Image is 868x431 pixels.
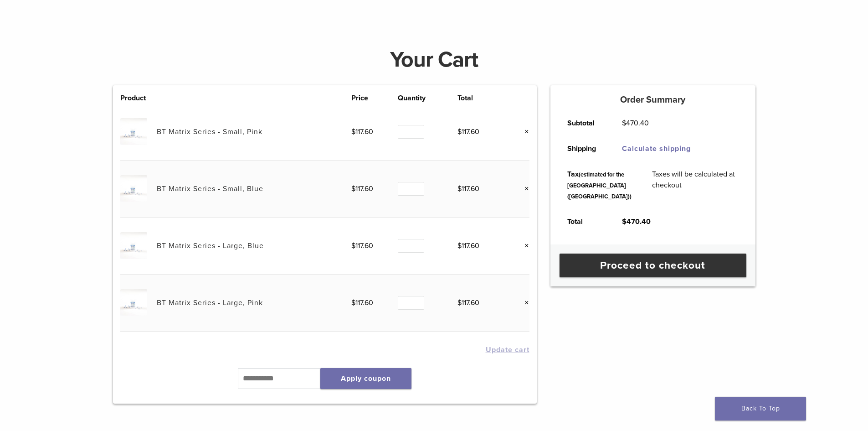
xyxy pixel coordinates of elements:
bdi: 117.60 [457,241,479,250]
a: BT Matrix Series - Large, Pink [157,298,263,307]
img: BT Matrix Series - Small, Blue [120,175,147,202]
a: Proceed to checkout [560,254,746,277]
img: BT Matrix Series - Large, Pink [120,289,147,316]
span: $ [622,217,627,226]
a: BT Matrix Series - Small, Blue [157,184,263,193]
a: Remove this item [518,126,529,138]
img: BT Matrix Series - Large, Blue [120,232,147,259]
th: Subtotal [557,110,612,136]
h5: Order Summary [550,94,755,105]
bdi: 470.40 [622,119,649,128]
a: Calculate shipping [622,144,691,153]
th: Total [457,93,504,104]
span: $ [457,184,462,193]
img: BT Matrix Series - Small, Pink [120,118,147,145]
th: Tax [557,161,642,209]
th: Product [120,93,157,104]
small: (estimated for the [GEOGRAPHIC_DATA] ([GEOGRAPHIC_DATA])) [567,171,632,200]
a: Remove this item [518,240,529,252]
bdi: 470.40 [622,217,651,226]
a: BT Matrix Series - Large, Blue [157,241,264,250]
th: Total [557,209,612,234]
span: $ [351,184,355,193]
h1: Your Cart [106,49,762,71]
a: Remove this item [518,183,529,195]
bdi: 117.60 [351,241,373,250]
button: Update cart [486,346,529,353]
button: Apply coupon [320,368,411,389]
span: $ [457,241,462,250]
bdi: 117.60 [457,298,479,307]
bdi: 117.60 [351,184,373,193]
bdi: 117.60 [457,127,479,136]
span: $ [457,298,462,307]
span: $ [622,119,626,128]
span: $ [457,127,462,136]
th: Price [351,93,398,104]
span: $ [351,241,355,250]
td: Taxes will be calculated at checkout [642,161,749,209]
bdi: 117.60 [351,298,373,307]
th: Quantity [398,93,457,104]
bdi: 117.60 [457,184,479,193]
bdi: 117.60 [351,127,373,136]
a: BT Matrix Series - Small, Pink [157,127,262,136]
span: $ [351,127,355,136]
a: Remove this item [518,297,529,309]
span: $ [351,298,355,307]
th: Shipping [557,136,612,161]
a: Back To Top [715,397,806,421]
